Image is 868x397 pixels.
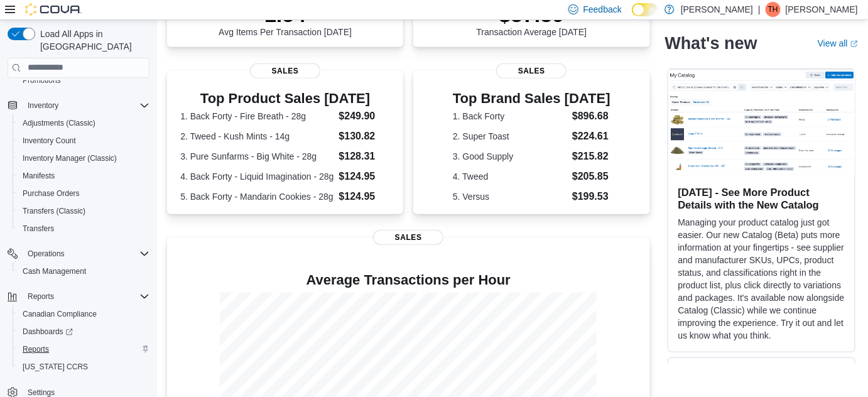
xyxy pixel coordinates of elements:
span: Inventory Manager (Classic) [18,151,149,166]
button: Cash Management [13,263,155,280]
span: Transfers [18,221,149,236]
span: Transfers [23,224,54,234]
span: Adjustments (Classic) [18,116,149,131]
span: Transfers (Classic) [23,206,85,216]
p: [PERSON_NAME] [786,2,858,17]
button: Operations [3,245,155,263]
a: Cash Management [18,264,91,279]
span: Sales [496,63,567,79]
a: [US_STATE] CCRS [18,359,93,374]
span: [US_STATE] CCRS [23,362,88,372]
span: Operations [28,249,65,259]
a: Dashboards [18,324,78,339]
dd: $130.82 [339,129,390,144]
dt: 2. Tweed - Kush Mints - 14g [180,130,334,143]
dt: 5. Versus [453,190,567,203]
p: [PERSON_NAME] [681,2,753,17]
a: Inventory Count [18,133,81,148]
a: Purchase Orders [18,186,85,201]
h4: Average Transactions per Hour [177,273,640,288]
span: Inventory [28,101,58,111]
span: Washington CCRS [18,359,149,374]
dd: $249.90 [339,109,390,124]
span: Canadian Compliance [18,307,149,322]
span: Purchase Orders [18,186,149,201]
input: Dark Mode [632,3,658,16]
div: Tim Hales [766,2,781,17]
h2: What's new [665,33,757,53]
p: Managing your product catalog just got easier. Our new Catalog (Beta) puts more information at yo... [678,216,845,342]
span: Reports [23,344,49,354]
dt: 4. Tweed [453,170,567,183]
button: Inventory Manager (Classic) [13,150,155,167]
span: Manifests [18,168,149,183]
span: Reports [18,342,149,357]
span: Cash Management [18,264,149,279]
a: Inventory Manager (Classic) [18,151,122,166]
span: Promotions [23,75,61,85]
span: Manifests [23,171,55,181]
dd: $124.95 [339,169,390,184]
button: Canadian Compliance [13,305,155,323]
a: Dashboards [13,323,155,340]
button: Reports [23,289,59,304]
span: Load All Apps in [GEOGRAPHIC_DATA] [35,28,149,53]
a: Promotions [18,73,66,88]
span: Inventory Count [23,136,76,146]
span: Cash Management [23,266,86,276]
h3: Top Product Sales [DATE] [180,91,390,106]
dd: $215.82 [572,149,610,164]
a: Reports [18,342,54,357]
dd: $128.31 [339,149,390,164]
a: Adjustments (Classic) [18,116,100,131]
span: Inventory [23,98,149,113]
dd: $224.61 [572,129,610,144]
span: Promotions [18,73,149,88]
a: Transfers (Classic) [18,204,90,219]
dd: $896.68 [572,109,610,124]
button: Reports [13,340,155,358]
span: Sales [373,230,443,245]
dt: 3. Good Supply [453,150,567,163]
span: Adjustments (Classic) [23,118,95,128]
button: [US_STATE] CCRS [13,358,155,376]
dt: 2. Super Toast [453,130,567,143]
button: Manifests [13,167,155,185]
button: Promotions [13,72,155,89]
img: Cova [25,3,82,16]
span: Canadian Compliance [23,309,97,319]
span: Dashboards [23,327,73,337]
span: Dashboards [18,324,149,339]
button: Purchase Orders [13,185,155,202]
dd: $199.53 [572,189,610,204]
span: Reports [28,291,54,302]
p: | [758,2,761,17]
a: Transfers [18,221,59,236]
button: Operations [23,246,70,261]
h3: Top Brand Sales [DATE] [453,91,610,106]
button: Inventory Count [13,132,155,150]
dt: 1. Back Forty - Fire Breath - 28g [180,110,334,122]
a: View allExternal link [818,38,858,48]
dt: 5. Back Forty - Mandarin Cookies - 28g [180,190,334,203]
button: Inventory [23,98,63,113]
span: TH [768,2,778,17]
h3: [DATE] - See More Product Details with the New Catalog [678,186,845,211]
dt: 3. Pure Sunfarms - Big White - 28g [180,150,334,163]
dt: 4. Back Forty - Liquid Imagination - 28g [180,170,334,183]
dt: 1. Back Forty [453,110,567,122]
span: Operations [23,246,149,261]
span: Inventory Manager (Classic) [23,153,117,163]
button: Transfers [13,220,155,237]
span: Inventory Count [18,133,149,148]
button: Adjustments (Classic) [13,114,155,132]
span: Sales [250,63,320,79]
span: Transfers (Classic) [18,204,149,219]
svg: External link [850,40,858,47]
dd: $205.85 [572,169,610,184]
dd: $124.95 [339,189,390,204]
button: Transfers (Classic) [13,202,155,220]
span: Purchase Orders [23,188,80,198]
a: Manifests [18,168,60,183]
